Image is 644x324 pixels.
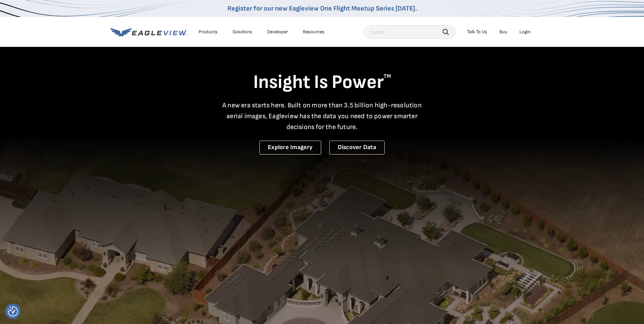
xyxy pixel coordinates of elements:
button: Consent Preferences [8,306,18,317]
div: Login [519,29,531,35]
input: Search [363,25,456,39]
sup: TM [384,73,391,79]
a: Developer [267,29,288,35]
a: Register for our new Eagleview One Flight Meetup Series [DATE]. [227,4,417,13]
p: A new era starts here. Built on more than 3.5 billion high-resolution aerial images, Eagleview ha... [218,100,426,132]
div: Solutions [233,29,252,35]
h1: Insight Is Power [110,71,534,94]
div: Products [199,29,218,35]
a: Buy [499,29,507,35]
div: Talk To Us [467,29,487,35]
div: Resources [303,29,325,35]
a: Discover Data [329,141,385,155]
a: Explore Imagery [259,141,321,155]
img: Revisit consent button [8,306,18,317]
